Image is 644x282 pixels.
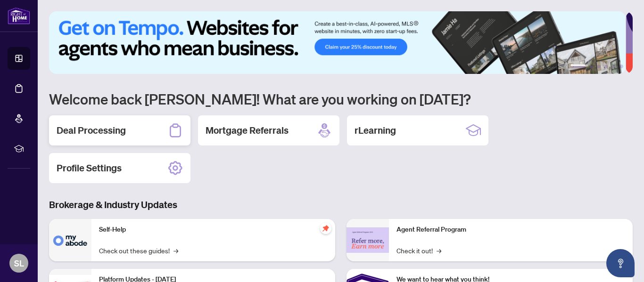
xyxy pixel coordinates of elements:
button: 6 [619,64,623,68]
h3: Brokerage & Industry Updates [49,198,633,211]
img: Agent Referral Program [347,227,389,253]
h2: rLearning [355,124,396,137]
a: Check it out!→ [396,245,441,256]
img: Slide 0 [49,11,626,74]
img: Self-Help [49,219,91,261]
h2: Deal Processing [57,124,126,137]
span: → [437,245,441,256]
h1: Welcome back [PERSON_NAME]! What are you working on [DATE]? [49,90,633,108]
span: pushpin [320,223,331,234]
span: SL [14,257,24,270]
button: 4 [604,64,608,68]
h2: Mortgage Referrals [206,124,289,137]
button: 2 [589,64,593,68]
p: Agent Referral Program [396,225,625,235]
img: logo [8,7,30,24]
span: → [173,245,178,256]
button: 1 [570,64,586,68]
a: Check out these guides!→ [99,245,178,256]
h2: Profile Settings [57,161,122,175]
p: Self-Help [99,225,328,235]
button: 5 [612,64,616,68]
button: Open asap [606,249,635,277]
button: 3 [597,64,601,68]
